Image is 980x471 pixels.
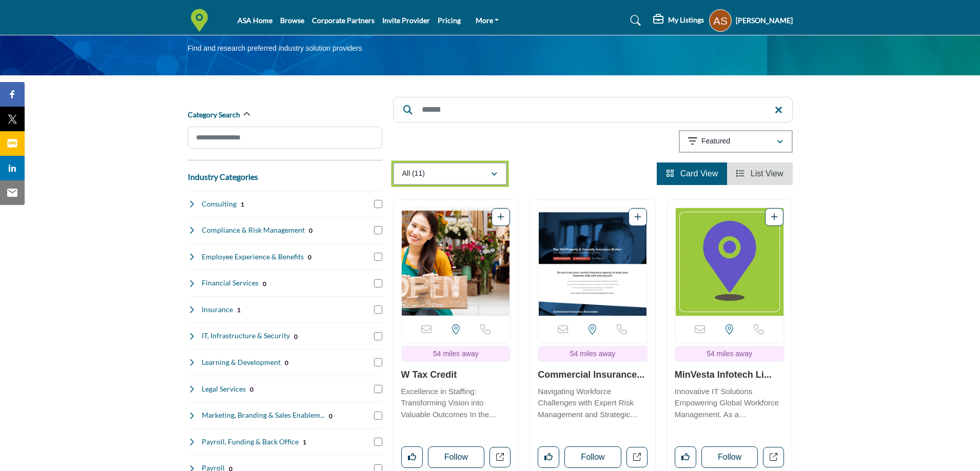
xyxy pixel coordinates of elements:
a: W Tax Credit [401,370,457,380]
a: Invite Provider [382,16,430,25]
button: Follow [564,446,621,468]
a: Add To List [634,213,641,221]
a: Corporate Partners [312,16,375,25]
div: 0 Results For Compliance & Risk Management [309,226,312,235]
a: Open minvesta-infotech-limited in new tab [763,447,784,468]
input: Select Consulting checkbox [374,200,382,208]
div: 0 Results For Marketing, Branding & Sales Enablement [329,411,332,420]
div: 1 Results For Consulting [241,199,244,209]
h5: My Listings [668,15,704,25]
input: Select Financial Services checkbox [374,279,382,288]
button: Industry Categories [188,171,258,183]
button: All (11) [393,162,507,185]
span: 54 miles away [433,350,479,358]
a: View List [736,169,783,178]
h4: Financial Services: Banking, accounting, and financial planning services tailored for staffing co... [202,278,259,288]
h3: Commercial Insurance Associates [538,370,648,381]
div: 0 Results For Legal Services [250,384,253,394]
img: Commercial Insurance Associates [538,208,647,316]
a: More [468,13,506,28]
input: Select Insurance checkbox [374,305,382,314]
b: 0 [329,413,332,420]
h3: MinVesta Infotech Limited [675,370,785,381]
img: Site Logo [188,9,216,32]
input: Select Marketing, Branding & Sales Enablement checkbox [374,412,382,420]
a: Open commercial-insurance-associates in new tab [626,447,648,468]
a: Open Listing in new tab [675,208,784,316]
a: Search [620,12,648,29]
h4: Insurance: Specialized insurance coverage including professional liability and workers' compensat... [202,304,233,315]
li: Card View [657,162,727,185]
h4: Marketing, Branding & Sales Enablement: Marketing strategies, brand development, and sales tools ... [202,410,325,420]
button: Like listing [538,446,559,468]
h4: Learning & Development: Training programs and educational resources to enhance staffing professio... [202,357,281,367]
button: Follow [701,446,758,468]
a: Open Listing in new tab [402,208,511,316]
h4: Compliance & Risk Management: Services to ensure staffing companies meet regulatory requirements ... [202,225,305,235]
p: Navigating Workforce Challenges with Expert Risk Management and Strategic Insights. Specializing ... [538,386,648,421]
p: Innovative IT Solutions Empowering Global Workforce Management. As a distinguished IT subsidiary,... [675,386,785,421]
img: MinVesta Infotech Limited [675,208,784,316]
h5: [PERSON_NAME] [736,15,793,26]
img: W Tax Credit [402,208,511,316]
h4: Payroll, Funding & Back Office: Comprehensive back-office support including payroll processing an... [202,437,299,447]
h4: Legal Services: Employment law expertise and legal counsel focused on staffing industry regulations. [202,384,246,394]
button: Like listing [675,446,696,468]
b: 1 [303,439,306,446]
input: Select Compliance & Risk Management checkbox [374,226,382,234]
a: MinVesta Infotech Li... [675,370,772,380]
b: 0 [294,333,298,340]
a: Add To List [497,213,504,221]
input: Select Legal Services checkbox [374,385,382,393]
b: 0 [250,386,253,393]
div: 0 Results For IT, Infrastructure & Security [294,332,298,341]
a: Open w-tax-credit in new tab [489,447,511,468]
b: 0 [285,359,288,366]
div: 0 Results For Learning & Development [285,358,288,367]
a: View Card [666,169,718,178]
a: ASA Home [238,16,272,25]
a: Innovative IT Solutions Empowering Global Workforce Management. As a distinguished IT subsidiary,... [675,383,785,421]
b: 1 [237,306,241,314]
div: 0 Results For Financial Services [263,279,266,288]
h3: W Tax Credit [401,370,511,381]
b: 0 [309,227,312,234]
p: Featured [701,136,730,147]
input: Search Category [188,127,382,149]
button: Show hide supplier dropdown [709,9,732,32]
p: Find and research preferred industry solution providers [188,44,362,54]
li: List View [727,162,792,185]
input: Select Learning & Development checkbox [374,358,382,366]
a: Pricing [438,16,461,25]
input: Select Employee Experience & Benefits checkbox [374,253,382,261]
h4: Employee Experience & Benefits: Solutions for enhancing workplace culture, employee satisfaction,... [202,252,304,262]
input: Select Payroll, Funding & Back Office checkbox [374,438,382,446]
p: All (11) [402,169,425,179]
button: Featured [679,130,793,153]
span: List View [751,169,783,178]
span: Card View [680,169,718,178]
h2: Category Search [188,110,240,120]
h4: IT, Infrastructure & Security: Technology infrastructure, cybersecurity, and IT support services ... [202,331,290,341]
b: 1 [241,201,244,208]
h4: Consulting: Strategic advisory services to help staffing firms optimize operations and grow their... [202,199,237,209]
b: 0 [263,280,266,288]
span: 54 miles away [570,350,616,358]
div: My Listings [653,14,704,27]
a: Excellence in Staffing: Transforming Vision into Valuable Outcomes In the dynamic realm of staffi... [401,383,511,421]
button: Follow [428,446,485,468]
a: Browse [280,16,304,25]
div: 1 Results For Payroll, Funding & Back Office [303,437,306,446]
input: Select IT, Infrastructure & Security checkbox [374,332,382,340]
a: Commercial Insurance... [538,370,644,380]
button: Like listing [401,446,423,468]
a: Open Listing in new tab [538,208,647,316]
input: Search [393,97,793,122]
a: Add To List [771,213,778,221]
p: Excellence in Staffing: Transforming Vision into Valuable Outcomes In the dynamic realm of staffi... [401,386,511,421]
div: 0 Results For Employee Experience & Benefits [308,252,311,261]
b: 0 [308,254,311,261]
div: 1 Results For Insurance [237,305,241,314]
span: 54 miles away [707,350,752,358]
